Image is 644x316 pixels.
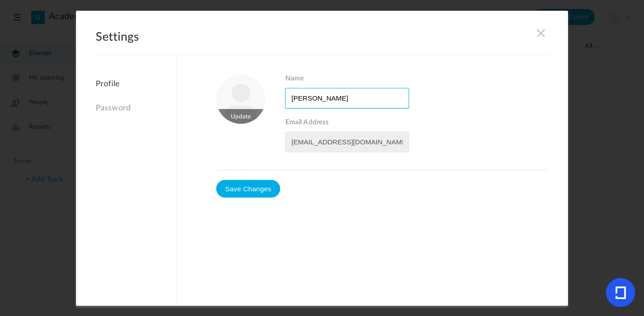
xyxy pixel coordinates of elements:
button: Save Changes [216,180,280,198]
input: Name [285,88,409,108]
span: Email Address [285,118,549,126]
span: Name [285,75,549,83]
img: user-image.png [216,75,266,124]
h2: Settings [96,30,548,55]
a: Password [96,98,176,118]
a: Profile [96,80,176,94]
input: Email Address [285,131,409,152]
